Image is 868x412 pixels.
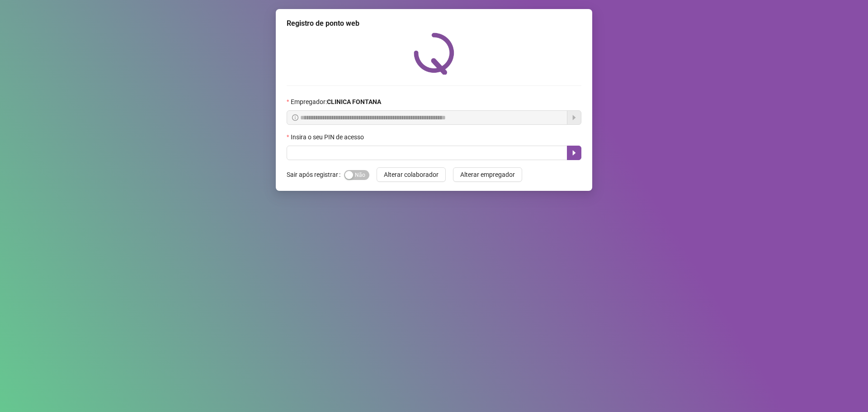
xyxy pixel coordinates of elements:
[384,170,439,180] span: Alterar colaborador
[291,97,381,107] span: Empregador :
[453,167,522,182] button: Alterar empregador
[287,18,581,29] div: Registro de ponto web
[377,167,446,182] button: Alterar colaborador
[460,170,515,180] span: Alterar empregador
[287,132,370,142] label: Insira o seu PIN de acesso
[292,114,298,121] span: info-circle
[287,167,344,182] label: Sair após registrar
[327,98,381,105] strong: CLINICA FONTANA
[571,149,578,156] span: caret-right
[414,33,454,75] img: QRPoint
